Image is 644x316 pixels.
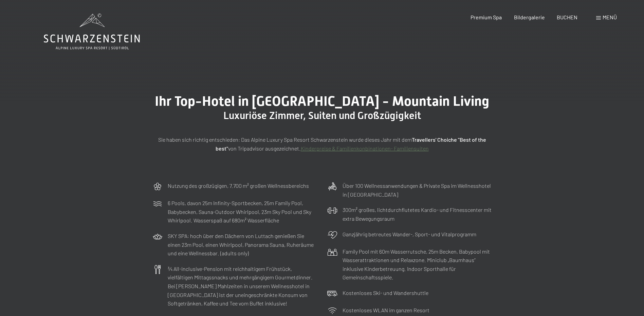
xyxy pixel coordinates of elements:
span: Menü [603,14,617,20]
a: Kinderpreise & Familienkonbinationen- Familiensuiten [301,145,429,152]
p: Nutzung des großzügigen, 7.700 m² großen Wellnessbereichs [168,181,309,190]
span: Ihr Top-Hotel in [GEOGRAPHIC_DATA] - Mountain Living [155,93,489,109]
p: Kostenloses WLAN im ganzen Resort [343,306,429,315]
p: Family Pool mit 60m Wasserrutsche, 25m Becken, Babypool mit Wasserattraktionen und Relaxzone. Min... [343,247,492,282]
a: BUCHEN [557,14,577,20]
p: SKY SPA: hoch über den Dächern von Luttach genießen Sie einen 23m Pool, einen Whirlpool, Panorama... [168,232,317,258]
p: 300m² großes, lichtdurchflutetes Kardio- und Fitnesscenter mit extra Bewegungsraum [343,205,492,223]
p: 6 Pools, davon 25m Infinity-Sportbecken, 25m Family Pool, Babybecken, Sauna-Outdoor Whirlpool, 23... [168,199,317,225]
p: Kostenloses Ski- und Wandershuttle [343,289,428,297]
p: Sie haben sich richtig entschieden: Das Alpine Luxury Spa Resort Schwarzenstein wurde dieses Jahr... [152,135,492,153]
span: Luxuriöse Zimmer, Suiten und Großzügigkeit [223,110,421,121]
a: Bildergalerie [514,14,545,20]
p: ¾ All-inclusive-Pension mit reichhaltigem Frühstück, vielfältigen Mittagssnacks und mehrgängigem ... [168,264,317,308]
p: Über 100 Wellnessanwendungen & Private Spa im Wellnesshotel in [GEOGRAPHIC_DATA] [343,181,492,199]
a: Premium Spa [471,14,502,20]
p: Ganzjährig betreutes Wander-, Sport- und Vitalprogramm [343,230,476,239]
strong: Travellers' Choiche "Best of the best" [216,136,486,152]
